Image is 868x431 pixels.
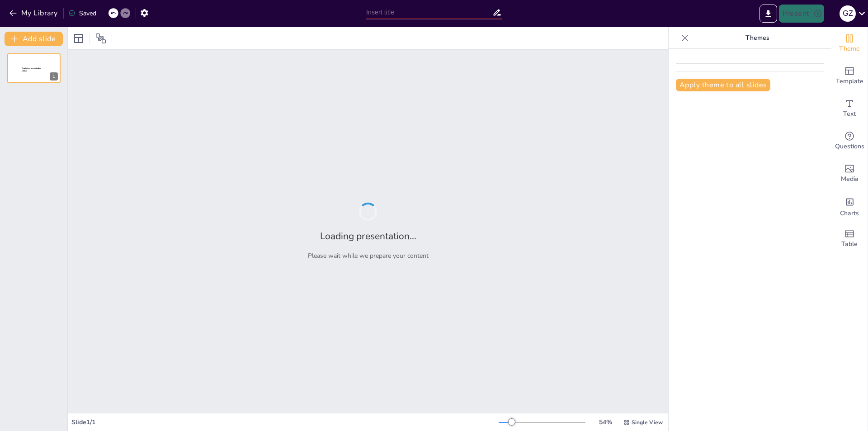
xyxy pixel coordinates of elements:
[835,142,864,152] span: Questions
[676,79,770,91] button: Apply theme to all slides
[831,157,868,190] div: Add images, graphics, shapes or video
[831,125,868,157] div: Get real-time input from your audience
[7,6,61,20] button: My Library
[831,223,868,255] div: Add a table
[841,174,859,184] span: Media
[843,109,856,119] span: Text
[50,72,58,81] div: 1
[71,418,499,426] div: Slide 1 / 1
[831,190,868,223] div: Add charts and graphs
[779,5,824,23] button: Present
[68,9,96,18] div: Saved
[632,419,663,426] span: Single View
[831,92,868,125] div: Add text boxes
[831,27,868,60] div: Change the overall theme
[594,418,616,426] div: 54 %
[320,230,416,242] h2: Loading presentation...
[7,53,61,83] div: 1
[841,239,858,249] span: Table
[71,31,86,46] div: Layout
[836,76,863,86] span: Template
[840,5,856,23] button: G Z
[308,251,429,260] p: Please wait while we prepare your content
[840,5,856,22] div: G Z
[692,27,822,49] p: Themes
[366,6,492,19] input: Insert title
[5,32,63,46] button: Add slide
[95,33,106,44] span: Position
[759,5,777,23] button: Export to PowerPoint
[839,44,860,54] span: Theme
[831,60,868,92] div: Add ready made slides
[840,208,859,218] span: Charts
[22,67,41,72] span: Sendsteps presentation editor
